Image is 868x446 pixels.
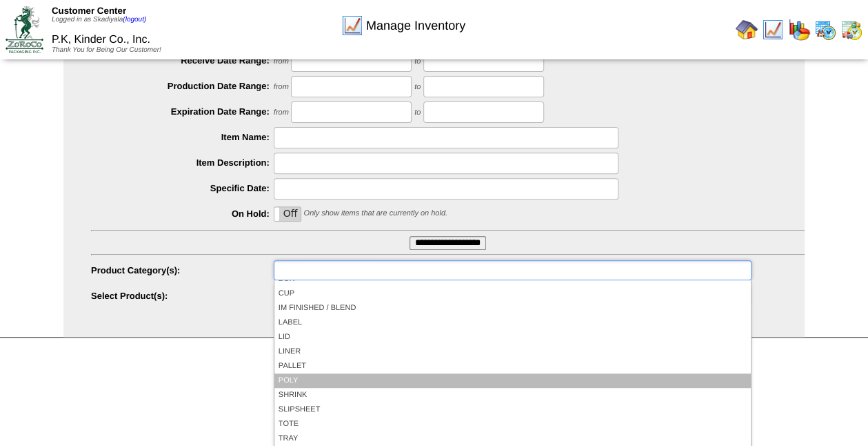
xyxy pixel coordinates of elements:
li: TRAY [274,432,751,446]
span: Thank You for Being Our Customer! [52,46,161,54]
span: from [274,57,289,66]
li: POLY [274,374,751,388]
span: Manage Inventory [366,19,465,33]
span: to [414,83,421,91]
label: Specific Date: [91,183,274,193]
li: TOTE [274,417,751,432]
div: OnOff [274,206,301,222]
li: LID [274,330,751,345]
img: calendarinout.gif [840,19,862,41]
label: Item Description: [91,157,274,168]
span: from [274,83,289,91]
label: Product Category(s): [91,265,274,275]
a: (logout) [123,16,146,23]
li: PALLET [274,359,751,374]
img: home.gif [736,19,758,41]
img: line_graph.gif [762,19,784,41]
label: Expiration Date Range: [91,106,274,117]
label: Item Name: [91,132,274,142]
span: P.K, Kinder Co., Inc. [52,34,150,46]
img: ZoRoCo_Logo(Green%26Foil)%20jpg.webp [6,6,43,52]
span: Customer Center [52,6,126,16]
img: calendarprod.gif [814,19,836,41]
li: SHRINK [274,388,751,403]
img: line_graph.gif [341,14,363,37]
li: LINER [274,345,751,359]
span: Only show items that are currently on hold. [303,209,447,217]
label: On Hold: [91,209,274,219]
span: to [414,108,421,117]
img: graph.gif [788,19,810,41]
li: CUP [274,287,751,301]
li: LABEL [274,316,751,330]
label: Off [274,207,301,221]
label: Select Product(s): [91,291,274,301]
li: SLIPSHEET [274,403,751,417]
label: Production Date Range: [91,81,274,91]
span: to [414,57,421,66]
li: IM FINISHED / BLEND [274,301,751,316]
span: Logged in as Skadiyala [52,16,146,23]
span: from [274,108,289,117]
